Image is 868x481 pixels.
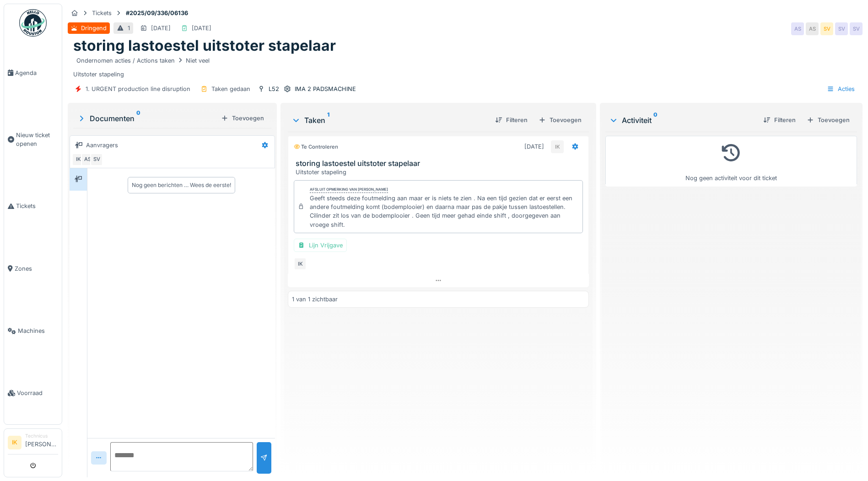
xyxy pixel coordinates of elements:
[132,181,231,189] div: Nog geen berichten … Wees de eerste!
[211,85,250,93] div: Taken gedaan
[92,9,112,17] div: Tickets
[806,22,819,35] div: AS
[296,159,585,168] h3: storing lastoestel uitstoter stapelaar
[611,140,851,182] div: Nog geen activiteit voor dit ticket
[17,389,58,397] span: Voorraad
[25,433,58,439] div: Technicus
[217,112,268,124] div: Toevoegen
[4,104,62,175] a: Nieuw ticket openen
[294,257,307,270] div: IK
[151,24,171,32] div: [DATE]
[4,175,62,237] a: Tickets
[850,22,863,35] div: SV
[491,114,531,126] div: Filteren
[90,153,103,166] div: SV
[73,55,857,79] div: Uitstoter stapeling
[73,37,336,54] h1: storing lastoestel uitstoter stapelaar
[791,22,804,35] div: AS
[77,113,217,124] div: Documenten
[327,115,329,126] sup: 1
[4,42,62,104] a: Agenda
[653,115,658,126] sup: 0
[8,433,58,454] a: IK Technicus[PERSON_NAME]
[535,114,585,126] div: Toevoegen
[86,141,118,150] div: Aanvragers
[25,433,58,452] li: [PERSON_NAME]
[72,153,85,166] div: IK
[551,140,564,153] div: IK
[81,153,94,166] div: AS
[192,24,211,32] div: [DATE]
[295,85,356,93] div: IMA 2 PADSMACHINE
[18,326,58,335] span: Machines
[16,131,58,148] span: Nieuw ticket openen
[16,202,58,210] span: Tickets
[4,300,62,362] a: Machines
[128,24,130,32] div: 1
[4,237,62,299] a: Zones
[86,85,190,93] div: 1. URGENT production line disruption
[310,187,388,193] div: Afsluit opmerking van [PERSON_NAME]
[296,168,585,176] div: Uitstoter stapeling
[8,436,22,449] li: IK
[136,113,140,124] sup: 0
[4,362,62,424] a: Voorraad
[609,115,756,126] div: Activiteit
[823,82,859,96] div: Acties
[310,194,579,229] div: Geeft steeds deze foutmelding aan maar er is niets te zien . Na een tijd gezien dat er eerst een ...
[835,22,848,35] div: SV
[15,69,58,77] span: Agenda
[803,114,853,126] div: Toevoegen
[292,295,338,304] div: 1 van 1 zichtbaar
[19,9,47,37] img: Badge_color-CXgf-gQk.svg
[269,85,279,93] div: L52
[81,24,107,32] div: Dringend
[122,9,192,17] strong: #2025/09/336/06136
[76,56,210,65] div: Ondernomen acties / Actions taken Niet veel
[291,115,488,126] div: Taken
[294,143,338,151] div: Te controleren
[294,239,347,252] div: Lijn Vrijgave
[760,114,799,126] div: Filteren
[15,264,58,273] span: Zones
[524,142,544,151] div: [DATE]
[820,22,833,35] div: SV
